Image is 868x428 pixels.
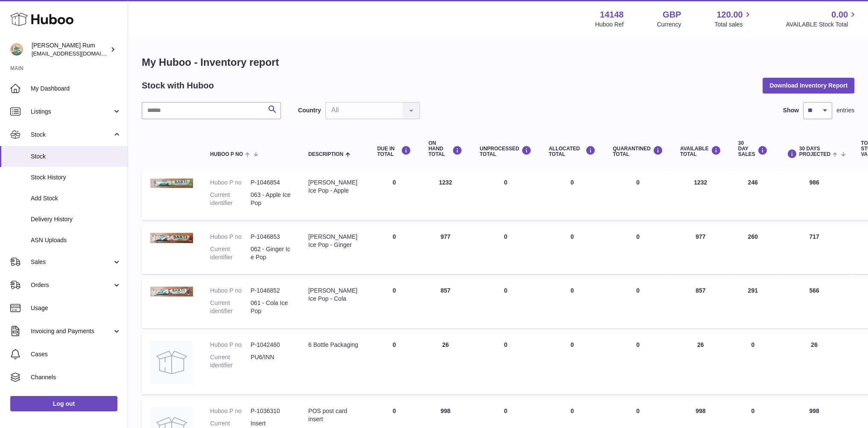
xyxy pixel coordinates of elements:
[251,233,291,241] dd: P-1046853
[32,41,108,58] div: [PERSON_NAME] Rum
[210,245,251,261] dt: Current identifier
[786,9,858,29] a: 0.00 AVAILABLE Stock Total
[31,194,121,202] span: Add Stock
[251,407,291,415] dd: P-1036310
[377,146,411,157] div: DUE IN TOTAL
[368,170,420,220] td: 0
[251,341,291,349] dd: P-1042460
[150,287,193,296] img: product image
[251,179,291,187] dd: P-1046854
[31,350,121,358] span: Cases
[368,332,420,394] td: 0
[420,170,471,220] td: 1232
[776,170,853,220] td: 986
[672,224,730,274] td: 977
[31,327,112,335] span: Invoicing and Payments
[308,179,360,195] div: [PERSON_NAME] Ice Pop - Apple
[730,224,776,274] td: 260
[31,258,112,266] span: Sales
[716,9,742,21] span: 120.00
[251,245,291,261] dd: 062 - Ginger Ice Pop
[776,278,853,328] td: 566
[776,332,853,394] td: 26
[836,106,854,114] span: entries
[540,332,604,394] td: 0
[776,224,853,274] td: 717
[540,224,604,274] td: 0
[210,299,251,315] dt: Current identifier
[549,146,596,157] div: ALLOCATED Total
[636,179,640,186] span: 0
[672,332,730,394] td: 26
[150,179,193,188] img: product image
[251,299,291,315] dd: 061 - Cola Ice Pop
[31,281,112,289] span: Orders
[150,341,193,384] img: product image
[31,131,112,139] span: Stock
[420,332,471,394] td: 26
[730,332,776,394] td: 0
[680,146,721,157] div: AVAILABLE Total
[636,287,640,294] span: 0
[368,224,420,274] td: 0
[142,80,214,91] h2: Stock with Huboo
[613,146,663,157] div: QUARANTINED Total
[799,146,830,157] span: 30 DAYS PROJECTED
[210,287,251,295] dt: Huboo P no
[636,407,640,414] span: 0
[10,43,23,56] img: mail@bartirum.wales
[31,108,112,116] span: Listings
[471,170,540,220] td: 0
[663,9,681,21] strong: GBP
[831,9,848,21] span: 0.00
[471,224,540,274] td: 0
[636,233,640,240] span: 0
[251,191,291,207] dd: 063 - Apple Ice Pop
[31,85,121,93] span: My Dashboard
[672,170,730,220] td: 1232
[210,152,243,157] span: Huboo P no
[540,170,604,220] td: 0
[540,278,604,328] td: 0
[308,407,360,423] div: POS post card insert
[738,141,768,158] div: 30 DAY SALES
[730,278,776,328] td: 291
[31,173,121,182] span: Stock History
[31,304,121,312] span: Usage
[783,106,799,114] label: Show
[636,341,640,348] span: 0
[251,287,291,295] dd: P-1046852
[672,278,730,328] td: 857
[251,353,291,369] dd: PU6/INN
[210,341,251,349] dt: Huboo P no
[210,353,251,369] dt: Current identifier
[308,233,360,249] div: [PERSON_NAME] Ice Pop - Ginger
[763,78,854,93] button: Download Inventory Report
[479,146,532,157] div: UNPROCESSED Total
[308,152,343,157] span: Description
[730,170,776,220] td: 246
[308,287,360,303] div: [PERSON_NAME] Ice Pop - Cola
[32,50,126,57] span: [EMAIL_ADDRESS][DOMAIN_NAME]
[31,152,121,161] span: Stock
[471,278,540,328] td: 0
[428,141,462,158] div: ON HAND Total
[308,341,360,349] div: 6 Bottle Packaging
[786,21,858,29] span: AVAILABLE Stock Total
[210,233,251,241] dt: Huboo P no
[210,179,251,187] dt: Huboo P no
[10,396,117,411] a: Log out
[714,9,752,29] a: 120.00 Total sales
[142,56,854,69] h1: My Huboo - Inventory report
[600,9,624,21] strong: 14148
[471,332,540,394] td: 0
[420,278,471,328] td: 857
[368,278,420,328] td: 0
[210,407,251,415] dt: Huboo P no
[657,21,681,29] div: Currency
[298,106,321,114] label: Country
[31,236,121,244] span: ASN Uploads
[150,233,193,243] img: product image
[714,21,752,29] span: Total sales
[210,191,251,207] dt: Current identifier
